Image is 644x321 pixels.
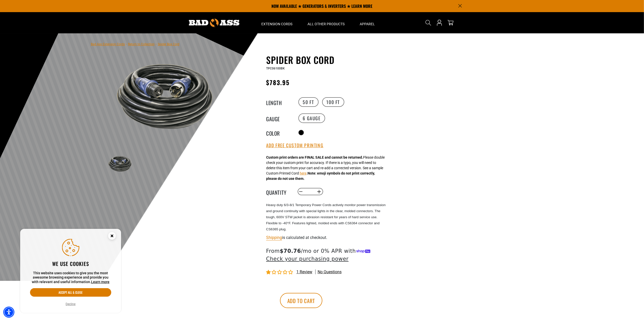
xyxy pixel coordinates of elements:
div: is calculated at checkout. [266,234,390,241]
strong: Custom print orders are FINAL SALE and cannot be returned. [266,155,363,159]
span: › [126,42,127,46]
button: Accept all & close [30,288,111,297]
label: 100 FT [322,97,345,107]
h1: Spider Box Cord [266,55,390,65]
button: Add to cart [280,293,322,308]
legend: Color [266,129,291,136]
button: Close this option [103,229,121,244]
label: Quantity [266,188,291,195]
button: Decline [64,302,77,307]
span: 1 review [296,269,312,274]
summary: Apparel [352,12,383,33]
img: black [106,154,135,174]
strong: Note: emoji symbols do not print correctly, please do not use them. [266,171,375,181]
span: No questions [318,269,342,275]
a: Return to Collection [128,42,155,46]
span: › [156,42,157,46]
span: TPC06100BK [266,67,285,70]
a: cart [446,20,455,26]
span: $783.95 [266,78,290,87]
summary: Search [424,19,432,27]
button: Add Free Custom Printing [266,143,323,148]
img: Bad Ass Extension Cords [189,19,239,27]
a: This website uses cookies to give you the most awesome browsing experience and provide you with r... [91,280,109,284]
span: All Other Products [308,22,345,26]
button: here [300,171,306,176]
div: Accessibility Menu [3,307,14,318]
span: Apparel [360,22,375,26]
span: 1.00 stars [266,270,294,275]
a: Shipping [266,235,282,240]
span: Extension Cords [262,22,293,26]
img: black [106,56,227,137]
label: 6 Gauge [298,113,325,123]
div: Please double check your custom print for accuracy. If there is a typo, you will need to delete t... [266,155,385,181]
a: Bad Ass Extension Cords [91,42,125,46]
aside: Cookie Consent [20,229,121,313]
h2: We use cookies [30,260,111,267]
span: Spider Box Cord [158,42,179,46]
p: This website uses cookies to give you the most awesome browsing experience and provide you with r... [30,271,111,284]
nav: breadcrumbs [91,41,179,47]
summary: All Other Products [300,12,352,33]
legend: Length [266,99,291,105]
legend: Gauge [266,115,291,121]
a: Open this option [435,12,443,33]
summary: Extension Cords [254,12,300,33]
span: Heavy duty 6/3-8/1 Temporary Power Cords actively monitor power transmission and ground continuit... [266,203,386,231]
label: 50 FT [298,97,319,107]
